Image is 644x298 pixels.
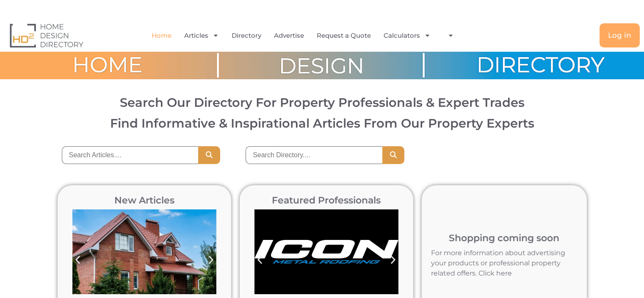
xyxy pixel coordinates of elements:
[62,146,199,164] input: Search Articles....
[274,26,304,45] a: Advertise
[250,196,403,205] h2: Featured Professionals
[382,146,404,164] button: Search
[68,196,221,205] h2: New Articles
[317,26,371,45] a: Request a Quote
[15,96,629,109] h2: Search Our Directory For Property Professionals & Expert Trades
[384,26,431,45] a: Calculators
[152,26,171,45] a: Home
[184,26,219,45] a: Articles
[384,251,403,270] div: Next slide
[198,146,220,164] button: Search
[250,251,269,270] div: Previous slide
[600,23,640,47] a: Log in
[15,117,629,129] h3: Find Informative & Inspirational Articles From Our Property Experts
[246,146,382,164] input: Search Directory....
[68,251,87,270] div: Previous slide
[232,26,261,45] a: Directory
[608,32,631,39] span: Log in
[131,26,481,45] nav: Menu
[202,251,221,270] div: Next slide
